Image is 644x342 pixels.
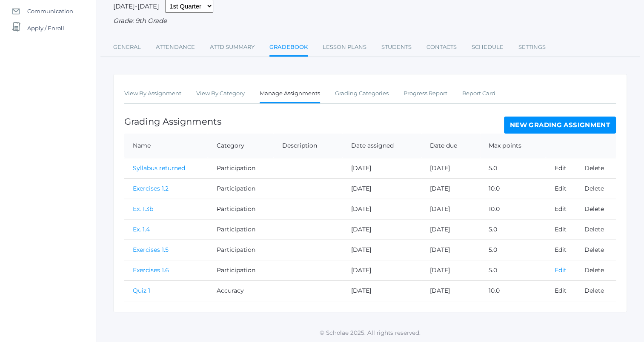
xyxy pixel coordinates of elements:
td: Participation [208,219,273,239]
th: Date due [421,134,480,158]
a: Lesson Plans [323,39,366,56]
td: [DATE] [421,178,480,199]
td: [DATE] [342,158,421,178]
a: Exercises 1.6 [133,266,169,274]
td: [DATE] [421,158,480,178]
span: [DATE]-[DATE] [113,2,159,10]
h1: Grading Assignments [124,117,221,126]
td: [DATE] [342,178,421,199]
td: 10.0 [480,178,546,199]
span: Apply / Enroll [27,20,64,37]
p: © Scholae 2025. All rights reserved. [96,328,644,337]
a: Edit [554,246,566,254]
td: Participation [208,260,273,280]
td: Participation [208,158,273,178]
a: Delete [584,205,604,213]
td: 5.0 [480,158,546,178]
td: Participation [208,199,273,219]
a: Syllabus returned [133,164,185,172]
a: Schedule [472,39,504,56]
a: Quiz 1 [133,287,150,294]
a: Edit [554,287,566,294]
td: [DATE] [342,260,421,280]
td: [DATE] [421,280,480,301]
th: Category [208,134,273,158]
a: Edit [554,266,566,274]
a: Edit [554,185,566,192]
td: [DATE] [421,219,480,239]
a: Delete [584,287,604,294]
a: Report Card [462,85,495,102]
td: [DATE] [342,239,421,260]
a: New Grading Assignment [504,117,616,134]
td: Accuracy [208,280,273,301]
th: Description [273,134,342,158]
a: Progress Report [404,85,447,102]
td: [DATE] [421,199,480,219]
a: Delete [584,164,604,172]
td: 10.0 [480,280,546,301]
a: Delete [584,225,604,233]
a: View By Category [196,85,245,102]
a: Delete [584,185,604,192]
td: [DATE] [342,199,421,219]
a: Manage Assignments [260,85,320,103]
a: Ex. 1.4 [133,225,150,233]
a: Attendance [156,39,195,56]
a: Exercises 1.2 [133,185,169,192]
div: Grade: 9th Grade [113,16,627,26]
a: Edit [554,225,566,233]
td: 5.0 [480,260,546,280]
a: Exercises 1.5 [133,246,169,254]
a: Gradebook [269,39,308,57]
a: General [113,39,141,56]
td: 5.0 [480,219,546,239]
td: Participation [208,239,273,260]
td: Participation [208,178,273,199]
a: Attd Summary [210,39,255,56]
a: View By Assignment [124,85,181,102]
a: Settings [518,39,546,56]
td: [DATE] [342,280,421,301]
span: Communication [27,3,73,20]
th: Max points [480,134,546,158]
a: Contacts [426,39,457,56]
td: 5.0 [480,239,546,260]
td: [DATE] [421,239,480,260]
a: Grading Categories [335,85,389,102]
a: Edit [554,164,566,172]
td: [DATE] [342,219,421,239]
td: 10.0 [480,199,546,219]
th: Name [124,134,208,158]
a: Ex. 1.3b [133,205,153,213]
th: Date assigned [342,134,421,158]
a: Delete [584,246,604,254]
td: [DATE] [421,260,480,280]
a: Edit [554,205,566,213]
a: Students [381,39,412,56]
a: Delete [584,266,604,274]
